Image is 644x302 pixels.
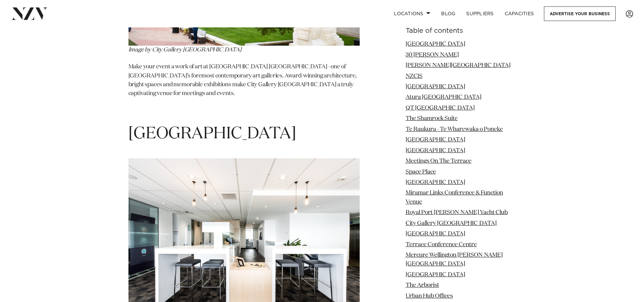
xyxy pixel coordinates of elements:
[436,6,461,21] a: BLOG
[499,6,540,21] a: Capacities
[406,241,477,247] a: Terrace Conference Centre
[406,231,465,237] a: [GEOGRAPHIC_DATA]
[406,158,472,164] a: Meetings On The Terrace
[406,272,465,278] a: [GEOGRAPHIC_DATA]
[406,126,503,132] a: Te Raukura - Te Wharewaka o Poneke
[406,105,475,111] a: QT [GEOGRAPHIC_DATA]
[406,190,503,205] a: Miramar Links Conference & Function Venue
[406,137,465,143] a: [GEOGRAPHIC_DATA]
[461,6,499,21] a: SUPPLIERS
[128,123,360,145] h1: [GEOGRAPHIC_DATA]
[406,169,436,175] a: Space Place
[406,252,503,267] a: Mercure Wellington [PERSON_NAME][GEOGRAPHIC_DATA]
[406,94,481,100] a: Atura [GEOGRAPHIC_DATA]
[406,220,497,226] a: City Gallery [GEOGRAPHIC_DATA]
[406,73,423,79] a: NZCIS
[544,6,616,21] a: Advertise your business
[406,52,459,57] a: 30 [PERSON_NAME]
[406,27,516,34] h6: Table of contents
[11,7,48,20] img: nzv-logo.png
[406,180,465,185] a: [GEOGRAPHIC_DATA]
[128,47,241,53] em: Image by City Gallery [GEOGRAPHIC_DATA]
[406,116,458,121] a: The Shamrock Suite
[406,293,453,299] a: Urban Hub Offices
[406,84,465,90] a: [GEOGRAPHIC_DATA]
[406,147,465,153] a: [GEOGRAPHIC_DATA]
[406,63,510,68] a: [PERSON_NAME][GEOGRAPHIC_DATA]
[406,282,439,288] a: The Arborist
[128,63,360,98] p: Make your event a work of art at [GEOGRAPHIC_DATA] [GEOGRAPHIC_DATA] - one of [GEOGRAPHIC_DATA]’s...
[406,210,508,215] a: Royal Port [PERSON_NAME] Yacht Club
[388,6,436,21] a: Locations
[406,41,465,47] a: [GEOGRAPHIC_DATA]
